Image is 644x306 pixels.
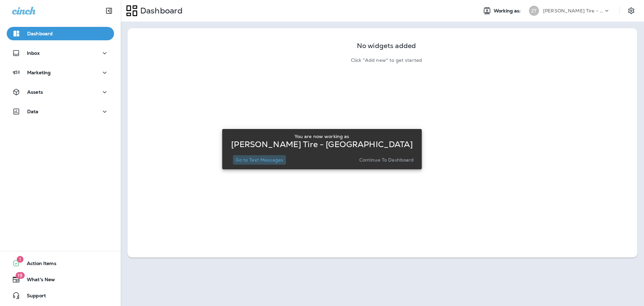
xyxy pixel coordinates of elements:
button: 19What's New [7,273,114,286]
span: Working as: [494,8,522,14]
button: Inbox [7,46,114,60]
p: [PERSON_NAME] Tire - [GEOGRAPHIC_DATA] [543,8,603,13]
span: 1 [17,256,23,263]
button: 1Action Items [7,257,114,270]
div: ZT [529,6,539,16]
span: 19 [15,272,24,279]
p: Go to Text Messages [235,157,283,163]
p: Inbox [27,50,40,56]
button: Collapse Sidebar [100,4,118,17]
p: Data [27,109,39,114]
button: Data [7,105,114,118]
button: Dashboard [7,27,114,40]
button: Marketing [7,66,114,79]
button: Continue to Dashboard [357,155,417,165]
p: Continue to Dashboard [359,157,414,163]
button: Go to Text Messages [233,155,286,165]
span: Support [20,293,46,301]
button: Support [7,289,114,302]
p: You are now working as [294,134,349,139]
p: Dashboard [27,31,53,36]
span: Action Items [20,261,56,269]
p: Dashboard [138,6,182,16]
p: [PERSON_NAME] Tire - [GEOGRAPHIC_DATA] [231,142,413,147]
button: Settings [625,5,637,17]
button: Assets [7,85,114,99]
p: Marketing [27,70,51,75]
span: What's New [20,277,55,285]
p: Assets [27,89,43,95]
